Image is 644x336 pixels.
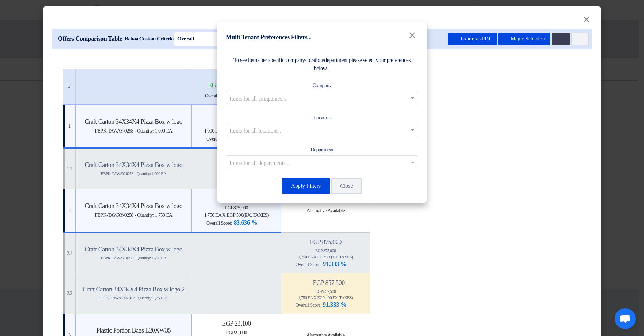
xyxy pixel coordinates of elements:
[282,178,330,194] button: Apply Filters
[310,146,333,154] label: Department
[331,178,362,194] button: Close
[226,33,311,42] h4: Multi Tenant Preferences Filters...
[615,308,636,329] a: Open chat
[313,81,332,89] label: Company
[226,56,418,73] div: To see items per specific company/location/department please select your preferences below...
[408,27,416,43] span: ×
[313,114,330,122] label: Location
[402,27,422,41] button: Close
